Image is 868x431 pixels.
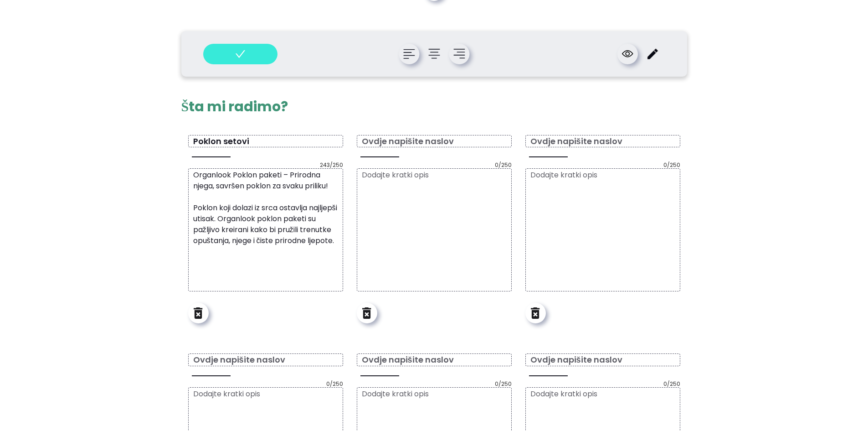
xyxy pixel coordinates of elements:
[188,161,343,170] p: 243/250
[428,48,440,60] img: align text
[188,135,343,147] input: Ovdje napišite naslov
[453,48,465,60] img: align text
[357,135,512,147] input: Ovdje napišite naslov
[188,353,343,366] input: Ovdje napišite naslov
[193,307,204,319] img: delete
[647,48,658,60] img: edit mode
[525,161,680,170] p: 0/250
[181,99,687,115] h4: Šta mi radimo?
[357,161,512,170] p: 0/250
[188,380,343,389] p: 0/250
[530,307,541,319] img: delete
[357,380,512,389] p: 0/250
[403,48,415,60] img: align text
[235,49,246,59] span: check
[525,380,680,389] p: 0/250
[188,168,343,291] textarea: Organlook Poklon paketi – Prirodna njega, savršen poklon za svaku priliku! Poklon koji dolazi iz ...
[622,48,633,60] img: view mode
[357,353,512,366] input: Ovdje napišite naslov
[361,307,373,319] img: delete
[525,353,680,366] input: Ovdje napišite naslov
[525,135,680,147] input: Ovdje napišite naslov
